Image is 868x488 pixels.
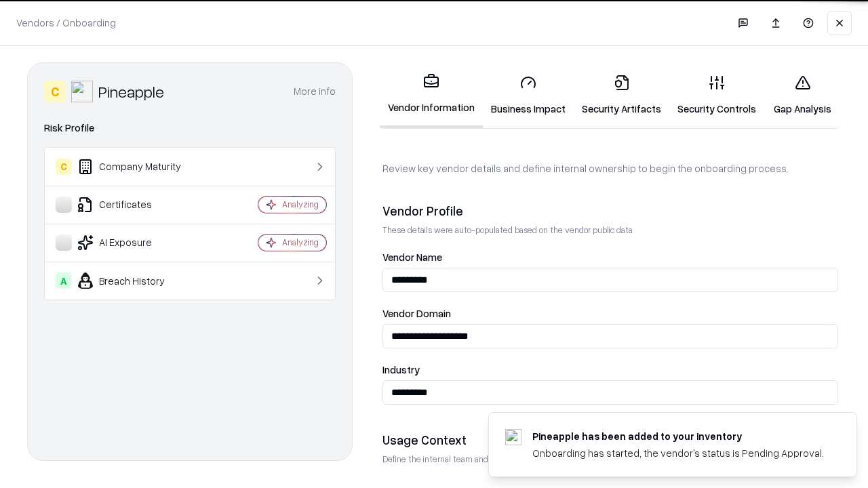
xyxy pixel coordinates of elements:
p: Vendors / Onboarding [16,16,116,30]
a: Gap Analysis [764,64,841,127]
div: Onboarding has started, the vendor's status is Pending Approval. [532,446,824,460]
a: Security Artifacts [574,64,669,127]
label: Vendor Domain [382,308,838,319]
p: These details were auto-populated based on the vendor public data [382,224,838,236]
label: Industry [382,365,838,375]
img: pineappleenergy.com [505,429,521,445]
div: Pineapple [98,81,164,102]
div: Certificates [56,197,218,213]
div: AI Exposure [56,235,218,251]
div: Vendor Profile [382,203,838,219]
button: More info [294,79,336,104]
p: Define the internal team and reason for using this vendor. This helps assess business relevance a... [382,453,838,465]
div: Usage Context [382,432,838,448]
div: C [44,81,66,102]
p: Review key vendor details and define internal ownership to begin the onboarding process. [382,161,838,176]
div: Analyzing [282,237,319,248]
div: Risk Profile [44,120,336,136]
div: A [56,272,72,289]
div: Breach History [56,272,218,289]
img: Pineapple [71,81,93,102]
a: Business Impact [483,64,574,127]
div: Pineapple has been added to your inventory [532,429,824,443]
a: Vendor Information [380,62,483,128]
label: Vendor Name [382,252,838,262]
div: Analyzing [282,199,319,210]
div: C [56,159,72,175]
div: Company Maturity [56,159,218,175]
a: Security Controls [669,64,764,127]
